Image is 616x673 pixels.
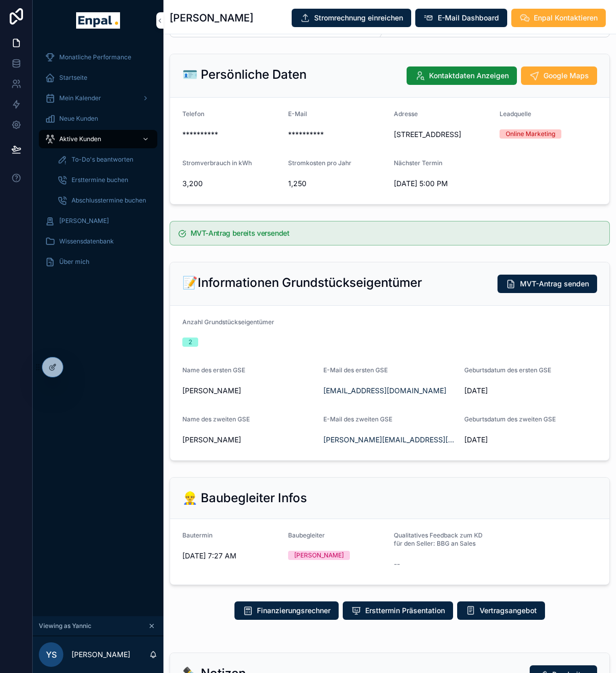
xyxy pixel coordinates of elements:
[182,178,280,189] span: 3,200
[72,649,130,660] p: [PERSON_NAME]
[39,130,157,148] a: Aktive Kunden
[323,415,392,423] span: E-Mail des zweiten GSE
[59,53,131,61] span: Monatliche Performance
[234,601,339,620] button: Finanzierungsrechner
[33,41,163,284] div: scrollable content
[39,109,157,128] a: Neue Kunden
[59,258,89,266] span: Über mich
[464,435,597,445] span: [DATE]
[438,13,499,23] span: E-Mail Dashboard
[182,531,212,539] span: Bautermin
[407,66,517,85] button: Kontaktdaten Anzeigen
[464,366,551,374] span: Geburtsdatum des ersten GSE
[51,150,157,169] a: To-Do's beantworten
[543,71,589,81] span: Google Maps
[72,176,128,184] span: Ersttermine buchen
[182,415,250,423] span: Name des zweiten GSE
[506,129,555,139] div: Online Marketing
[394,559,400,569] span: --
[72,155,133,164] span: To-Do's beantworten
[343,601,453,620] button: Ersttermin Präsentation
[464,415,556,423] span: Geburtsdatum des zweiten GSE
[429,71,509,81] span: Kontaktdaten Anzeigen
[288,531,325,539] span: Baubegleiter
[182,159,252,167] span: Stromverbrauch in kWh
[521,66,597,85] button: Google Maps
[51,191,157,210] a: Abschlusstermine buchen
[520,279,589,289] span: MVT-Antrag senden
[182,551,280,561] span: [DATE] 7:27 AM
[394,110,418,118] span: Adresse
[39,253,157,271] a: Über mich
[39,48,157,66] a: Monatliche Performance
[294,551,344,560] div: [PERSON_NAME]
[457,601,545,620] button: Vertragsangebot
[59,237,114,245] span: Wissensdatenbank
[170,11,253,25] h1: [PERSON_NAME]
[323,386,446,396] a: [EMAIL_ADDRESS][DOMAIN_NAME]
[182,318,274,326] span: Anzahl Grundstückseigentümer
[76,12,120,29] img: App logo
[480,605,537,616] span: Vertragsangebot
[39,89,157,107] a: Mein Kalender
[365,605,445,616] span: Ersttermin Präsentation
[500,110,531,118] span: Leadquelle
[182,275,422,291] h2: 📝Informationen Grundstückseigentümer
[292,9,411,27] button: Stromrechnung einreichen
[59,115,98,123] span: Neue Kunden
[415,9,507,27] button: E-Mail Dashboard
[182,386,315,396] span: [PERSON_NAME]
[534,13,598,23] span: Enpal Kontaktieren
[182,110,204,118] span: Telefon
[59,135,101,143] span: Aktive Kunden
[394,531,483,547] span: Qualitatives Feedback zum KD für den Seller: BBG an Sales
[497,275,597,293] button: MVT-Antrag senden
[39,69,157,87] a: Startseite
[188,338,192,347] div: 2
[51,171,157,189] a: Ersttermine buchen
[182,490,307,506] h2: 👷‍♂️ Baubegleiter Infos
[394,159,442,167] span: Nächster Termin
[59,217,109,225] span: [PERSON_NAME]
[39,212,157,230] a: [PERSON_NAME]
[323,435,456,445] a: [PERSON_NAME][EMAIL_ADDRESS][DOMAIN_NAME]
[314,13,403,23] span: Stromrechnung einreichen
[464,386,597,396] span: [DATE]
[72,196,146,205] span: Abschlusstermine buchen
[182,366,245,374] span: Name des ersten GSE
[257,605,330,616] span: Finanzierungsrechner
[182,435,315,445] span: [PERSON_NAME]
[182,66,306,83] h2: 🪪 Persönliche Daten
[288,159,351,167] span: Stromkosten pro Jahr
[288,178,386,189] span: 1,250
[323,366,388,374] span: E-Mail des ersten GSE
[394,129,491,140] span: [STREET_ADDRESS]
[59,94,101,102] span: Mein Kalender
[46,648,57,661] span: YS
[511,9,606,27] button: Enpal Kontaktieren
[191,230,601,237] h5: MVT-Antrag bereits versendet
[288,110,307,118] span: E-Mail
[39,622,91,630] span: Viewing as Yannic
[39,232,157,251] a: Wissensdatenbank
[394,178,491,189] span: [DATE] 5:00 PM
[59,74,87,82] span: Startseite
